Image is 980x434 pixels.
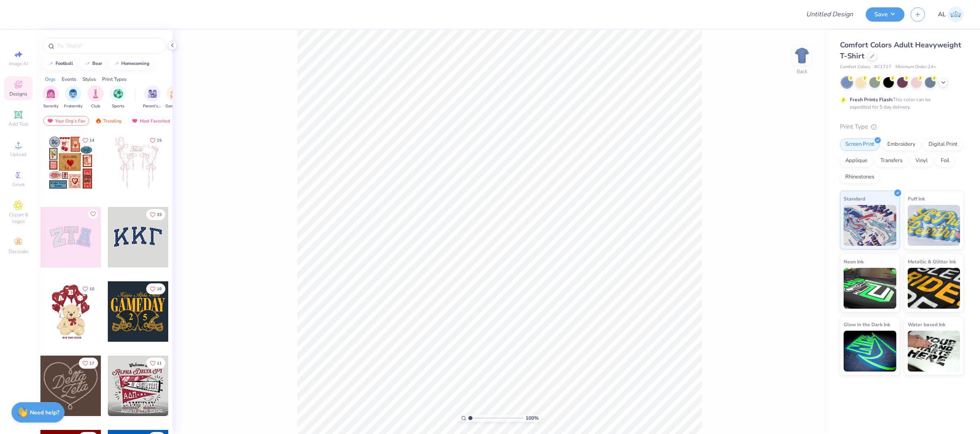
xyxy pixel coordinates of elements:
span: Club [91,103,100,109]
span: 15 [157,138,162,142]
button: filter button [110,85,126,109]
span: Designs [9,91,27,97]
span: 11 [157,361,162,365]
span: Game Day [165,103,184,109]
span: 17 [89,361,94,365]
button: Save [866,7,904,22]
a: AL [938,7,964,22]
span: 33 [157,213,162,217]
button: filter button [64,85,82,109]
span: Comfort Colors Adult Heavyweight T-Shirt [840,40,961,61]
span: 100 % [526,414,539,422]
span: Image AI [9,60,28,67]
div: Embroidery [882,138,921,151]
span: Neon Ink [844,257,864,266]
button: Like [146,209,165,220]
img: Club Image [91,89,100,98]
div: This color can be expedited for 5 day delivery. [850,96,950,111]
button: Like [79,283,98,294]
div: Your Org's Fav [43,116,89,126]
button: Like [88,209,98,219]
input: Untitled Design [800,6,860,22]
img: Glow in the Dark Ink [844,331,896,372]
img: most_fav.gif [47,118,53,124]
span: Puff Ink [908,194,925,203]
img: trending.gif [95,118,102,124]
span: 14 [89,138,94,142]
div: Events [62,76,76,83]
img: trend_line.gif [47,61,54,66]
img: Back [794,47,810,64]
span: Glow in the Dark Ink [844,320,890,329]
button: homecoming [109,58,153,70]
span: Decorate [9,248,28,255]
span: AL [938,10,946,19]
span: Water based Ink [908,320,945,329]
span: Comfort Colors [840,64,870,71]
span: [PERSON_NAME] [121,402,155,408]
div: filter for Game Day [165,85,184,109]
div: Orgs [45,76,56,83]
span: 18 [157,287,162,291]
button: filter button [143,85,162,109]
button: filter button [165,85,184,109]
strong: Need help? [30,409,59,416]
button: Like [146,283,165,294]
button: Like [79,358,98,369]
button: bear [80,58,106,70]
span: Upload [10,151,27,158]
div: filter for Sorority [42,85,59,109]
button: Like [79,135,98,146]
span: Clipart & logos [4,211,33,225]
span: Minimum Order: 24 + [895,64,936,71]
span: 10 [89,287,94,291]
img: Fraternity Image [69,89,78,98]
strong: Fresh Prints Flash: [850,96,893,103]
img: Metallic & Glitter Ink [908,268,960,309]
span: # C1717 [874,64,891,71]
div: filter for Fraternity [64,85,82,109]
div: Most Favorited [128,116,174,126]
input: Try "Alpha" [56,42,161,50]
img: Angela Legaspi [948,7,964,22]
button: filter button [87,85,104,109]
div: Trending [91,116,125,126]
div: football [56,61,73,66]
img: Water based Ink [908,331,960,372]
span: Greek [12,181,25,188]
img: Puff Ink [908,205,960,246]
div: filter for Parent's Weekend [143,85,162,109]
span: Alpha Delta Pi, [GEOGRAPHIC_DATA][US_STATE] at [GEOGRAPHIC_DATA] [121,408,165,414]
span: Parent's Weekend [143,103,162,109]
span: Sorority [43,103,58,109]
div: Back [797,68,807,75]
button: filter button [42,85,59,109]
img: Parent's Weekend Image [148,89,157,98]
div: Foil [935,155,955,167]
img: trend_line.gif [84,61,91,66]
div: Vinyl [910,155,933,167]
div: Transfers [875,155,908,167]
div: filter for Club [87,85,104,109]
button: Like [146,358,165,369]
span: Standard [844,194,865,203]
span: Add Text [9,121,28,127]
img: Sorority Image [46,89,56,98]
img: Neon Ink [844,268,896,309]
img: trend_line.gif [113,61,120,66]
div: filter for Sports [110,85,126,109]
img: most_fav.gif [131,118,138,124]
div: bear [92,61,102,66]
button: Like [146,135,165,146]
img: Sports Image [114,89,123,98]
button: football [43,58,77,70]
div: homecoming [121,61,149,66]
div: Digital Print [923,138,963,151]
div: Applique [840,155,873,167]
img: Game Day Image [170,89,180,98]
div: Styles [82,76,96,83]
img: Standard [844,205,896,246]
span: Metallic & Glitter Ink [908,257,956,266]
div: Print Type [840,122,964,131]
div: Print Types [102,76,127,83]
